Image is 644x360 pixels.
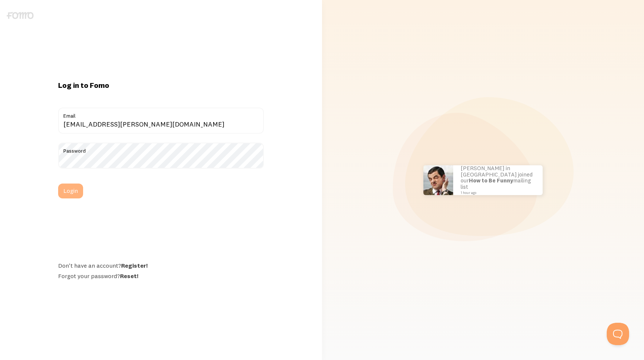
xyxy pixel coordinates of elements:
div: Don't have an account? [58,262,264,269]
div: Forgot your password? [58,272,264,280]
label: Email [58,108,264,120]
label: Password [58,143,264,155]
h1: Log in to Fomo [58,80,264,90]
button: Login [58,184,83,198]
a: Register! [121,262,148,269]
img: fomo-logo-gray-b99e0e8ada9f9040e2984d0d95b3b12da0074ffd48d1e5cb62ac37fc77b0b268.svg [7,12,34,19]
a: Reset! [120,272,138,280]
iframe: Help Scout Beacon - Open [607,323,629,345]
